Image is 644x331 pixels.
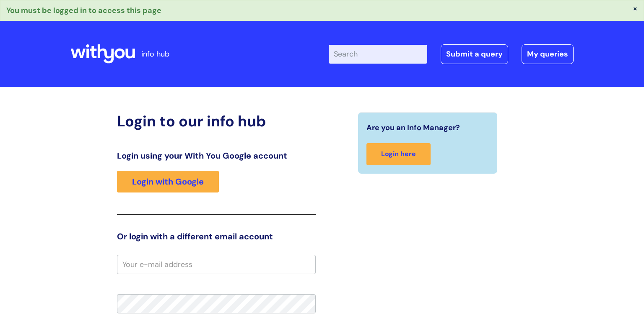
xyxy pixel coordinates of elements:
h3: Or login with a different email account [117,231,316,241]
h2: Login to our info hub [117,112,316,130]
h3: Login using your With You Google account [117,151,316,161]
a: My queries [522,44,574,64]
span: Are you an Info Manager? [366,121,460,134]
p: info hub [141,47,169,61]
button: × [633,5,638,12]
a: Submit a query [441,44,508,64]
input: Your e-mail address [117,255,316,274]
input: Search [329,45,427,63]
a: Login here [366,143,431,165]
a: Login with Google [117,171,219,192]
